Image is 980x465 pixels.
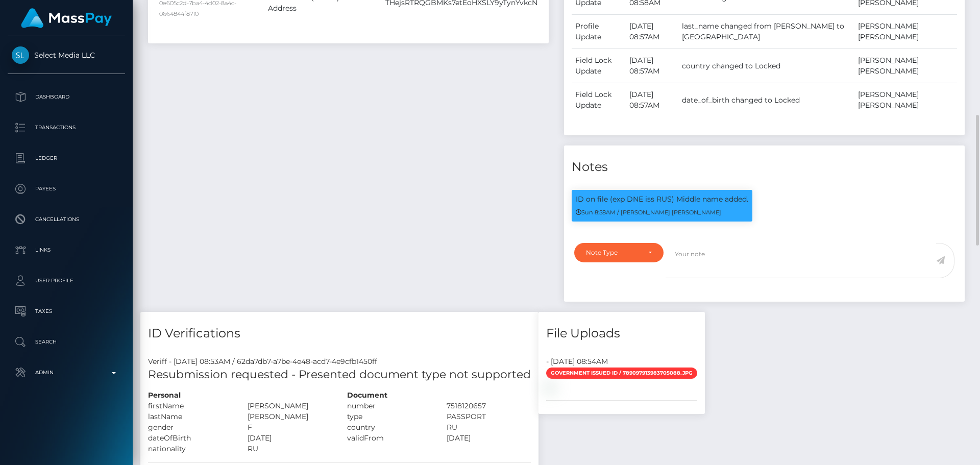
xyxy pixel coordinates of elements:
[240,433,339,444] div: [DATE]
[339,411,439,422] div: type
[854,15,957,49] td: [PERSON_NAME] [PERSON_NAME]
[12,181,121,197] p: Payees
[546,383,554,391] img: 1291fa08-97b1-4052-957c-0f4088e83c7a
[8,360,125,385] a: Admin
[8,145,125,171] a: Ledger
[8,176,125,202] a: Payees
[572,158,957,176] h4: Notes
[572,49,626,83] td: Field Lock Update
[439,401,538,411] div: 7518120657
[546,325,697,342] h4: File Uploads
[8,51,125,60] span: Select Media LLC
[12,151,121,166] p: Ledger
[140,356,538,367] div: Veriff - [DATE] 08:53AM / 62da7db7-a7be-4e48-acd7-4e9cfb1450ff
[21,8,112,28] img: MassPay Logo
[8,115,125,140] a: Transactions
[339,422,439,433] div: country
[148,390,181,400] strong: Personal
[12,212,121,227] p: Cancellations
[347,390,387,400] strong: Document
[339,401,439,411] div: number
[538,356,705,367] div: - [DATE] 08:54AM
[572,83,626,117] td: Field Lock Update
[626,49,678,83] td: [DATE] 08:57AM
[148,325,531,342] h4: ID Verifications
[626,15,678,49] td: [DATE] 08:57AM
[546,368,697,379] span: Government issued ID / 789097913983705088.jpg
[339,433,439,444] div: validFrom
[12,304,121,319] p: Taxes
[8,237,125,263] a: Links
[140,422,240,433] div: gender
[678,83,854,117] td: date_of_birth changed to Locked
[626,83,678,117] td: [DATE] 08:57AM
[8,329,125,355] a: Search
[8,299,125,324] a: Taxes
[140,401,240,411] div: firstName
[678,49,854,83] td: country changed to Locked
[240,401,339,411] div: [PERSON_NAME]
[439,411,538,422] div: PASSPORT
[576,194,748,205] p: ID on file (exp DNE iss RUS) Middle name added.
[12,46,29,64] img: Select Media LLC
[854,83,957,117] td: [PERSON_NAME] [PERSON_NAME]
[12,365,121,380] p: Admin
[12,120,121,135] p: Transactions
[240,411,339,422] div: [PERSON_NAME]
[439,422,538,433] div: RU
[148,367,531,383] h5: Resubmission requested - Presented document type not supported
[586,249,640,257] div: Note Type
[12,334,121,350] p: Search
[574,243,664,262] button: Note Type
[678,15,854,49] td: last_name changed from [PERSON_NAME] to [GEOGRAPHIC_DATA]
[240,444,339,454] div: RU
[140,433,240,444] div: dateOfBirth
[572,15,626,49] td: Profile Update
[8,84,125,110] a: Dashboard
[854,49,957,83] td: [PERSON_NAME] [PERSON_NAME]
[240,422,339,433] div: F
[8,268,125,293] a: User Profile
[576,209,721,216] small: Sun 8:58AM / [PERSON_NAME] [PERSON_NAME]
[12,273,121,288] p: User Profile
[12,242,121,258] p: Links
[140,444,240,454] div: nationality
[140,411,240,422] div: lastName
[439,433,538,444] div: [DATE]
[8,207,125,232] a: Cancellations
[12,89,121,105] p: Dashboard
